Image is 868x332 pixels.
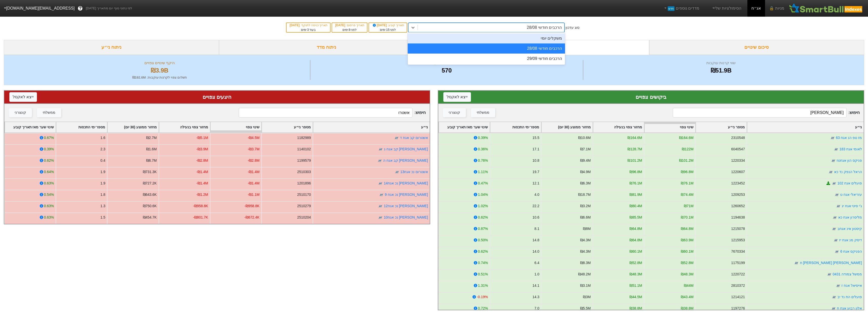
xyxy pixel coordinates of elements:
[439,122,490,132] div: Toggle SortBy
[630,169,642,175] div: ₪96.8M
[478,249,488,254] div: 0.62%
[377,158,382,163] img: tase link
[630,272,642,277] div: ₪48.3M
[307,28,309,32] span: 3
[679,135,693,140] div: ₪164.6M
[44,158,54,163] div: 0.62%
[313,122,430,132] div: Toggle SortBy
[262,122,313,132] div: Toggle SortBy
[443,93,859,101] div: ביקושים צפויים
[193,215,208,220] div: -₪801.7K
[378,204,383,209] img: tase link
[248,169,259,175] div: -₪1.4M
[79,5,82,12] span: ?
[478,169,488,175] div: 1.11%
[9,108,32,117] button: קונצרני
[832,215,837,220] img: tase link
[630,192,642,197] div: ₪81.9M
[159,122,210,132] div: Toggle SortBy
[384,204,428,208] a: [PERSON_NAME] נכ אגח12
[630,226,642,231] div: ₪64.8M
[840,193,862,197] a: עזריאלי אגח ט
[143,169,157,175] div: ₪731.3K
[731,147,745,152] div: 6040547
[478,272,488,277] div: 0.51%
[580,203,591,209] div: ₪3.2M
[248,158,259,163] div: -₪2.8M
[681,249,693,254] div: ₪60.1M
[580,260,591,266] div: ₪8.3M
[837,227,862,231] a: קיסטון אינ אגחב
[449,110,460,115] div: קונצרני
[400,170,428,174] a: אשטרום נכ אגח13
[100,181,105,186] div: 1.9
[580,147,591,152] div: ₪7.1M
[478,260,488,266] div: 0.74%
[408,54,565,64] div: הרכבים חודשי 29/09
[584,66,858,75] div: ₪51.9B
[681,192,693,197] div: ₪74.4M
[534,306,539,311] div: 7.0
[627,158,642,163] div: ₪101.2M
[630,260,642,266] div: ₪52.8M
[385,193,428,197] a: [PERSON_NAME] נכ אגח 9
[244,203,259,209] div: -₪958.8K
[532,249,539,254] div: 14.0
[196,158,208,163] div: -₪2.8M
[827,272,832,277] img: tase link
[534,226,539,231] div: 8.1
[297,192,311,197] div: 2510170
[219,40,434,55] div: ניתוח מדד
[478,215,488,220] div: 0.62%
[673,108,860,117] span: חיפוש :
[244,215,259,220] div: -₪672.4K
[335,23,346,27] span: [DATE]
[297,203,311,209] div: 2510279
[541,122,592,132] div: Toggle SortBy
[100,135,105,140] div: 1.6
[15,110,26,115] div: קונצרני
[196,192,208,197] div: -₪1.2M
[673,108,846,117] input: 97 רשומות...
[297,147,311,152] div: 1140102
[532,147,539,152] div: 17.1
[107,122,158,132] div: Toggle SortBy
[100,192,105,197] div: 1.8
[731,158,745,163] div: 1220334
[837,306,862,310] a: אלון רבוע אגח ח
[532,294,539,300] div: 14.3
[490,122,541,132] div: Toggle SortBy
[731,181,745,186] div: 1223452
[379,192,384,197] img: tase link
[731,192,745,197] div: 1209253
[384,215,428,219] a: [PERSON_NAME] נכ אגח10
[532,158,539,163] div: 10.8
[196,169,208,175] div: -₪1.4M
[534,192,539,197] div: 4.0
[290,23,300,27] span: [DATE]
[527,25,562,31] div: הרכבים חודשי 28/08
[731,226,745,231] div: 1215078
[831,158,836,163] img: tase link
[833,238,838,243] img: tase link
[630,238,642,243] div: ₪64.8M
[532,181,539,186] div: 12.1
[297,215,311,220] div: 2510204
[100,158,105,163] div: 0.4
[383,158,428,162] a: [PERSON_NAME] קב אגח ה
[836,136,862,140] a: מז טפ הנ אגח 63
[831,306,836,311] img: tase link
[580,158,591,163] div: ₪9.4M
[443,92,471,102] button: ייצא לאקסל
[384,181,428,185] a: [PERSON_NAME] נכ אגח14
[681,215,693,220] div: ₪70.1M
[838,215,862,219] a: מליסרון אגח כא
[196,147,208,152] div: -₪3.9M
[408,43,565,54] div: הרכבים חודשי 28/08
[682,147,693,152] div: ₪122M
[839,238,862,242] a: דיסק מנ אגח יז
[630,203,642,209] div: ₪80.4M
[681,169,693,175] div: ₪96.8M
[731,294,745,300] div: 1214121
[681,272,693,277] div: ₪48.3M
